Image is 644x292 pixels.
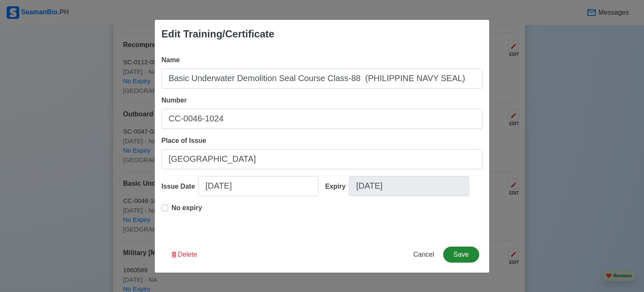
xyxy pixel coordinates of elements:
[408,247,440,263] button: Cancel
[161,182,198,192] div: Issue Date
[413,251,434,258] span: Cancel
[325,182,349,192] div: Expiry
[161,68,483,89] input: Ex: COP Medical First Aid (VI/4)
[443,247,479,263] button: Save
[161,149,483,169] input: Ex: Cebu City
[161,56,180,63] span: Name
[161,97,187,104] span: Number
[171,203,202,213] p: No expiry
[161,26,274,42] div: Edit Training/Certificate
[161,109,483,129] input: Ex: COP1234567890W or NA
[165,247,203,263] button: Delete
[161,137,206,144] span: Place of Issue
